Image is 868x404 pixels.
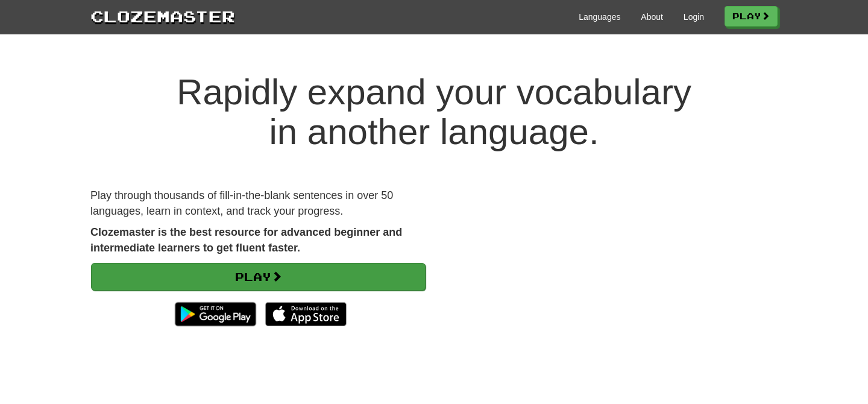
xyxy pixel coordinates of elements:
[169,296,262,332] img: Get it on Google Play
[684,11,704,23] a: Login
[579,11,620,23] a: Languages
[90,5,235,27] a: Clozemaster
[725,6,778,27] a: Play
[91,263,426,291] a: Play
[265,302,347,326] img: Download_on_the_App_Store_Badge_US-UK_135x40-25178aeef6eb6b83b96f5f2d004eda3bffbb37122de64afbaef7...
[641,11,663,23] a: About
[90,226,402,254] strong: Clozemaster is the best resource for advanced beginner and intermediate learners to get fluent fa...
[90,188,425,219] p: Play through thousands of fill-in-the-blank sentences in over 50 languages, learn in context, and...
